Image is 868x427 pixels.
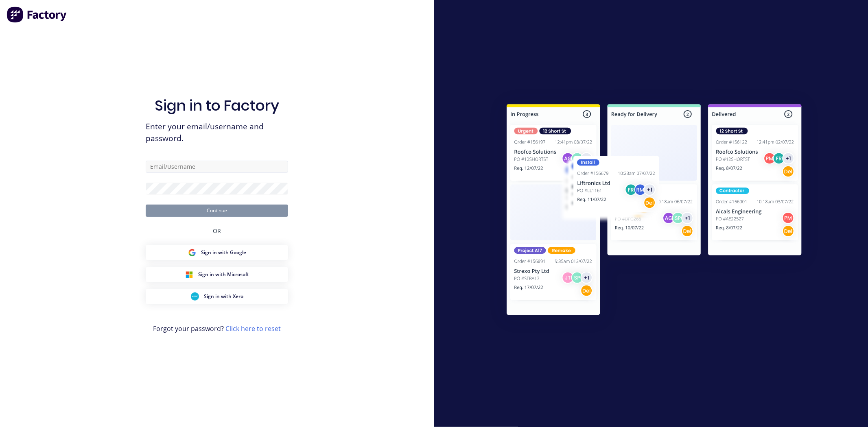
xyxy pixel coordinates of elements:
button: Xero Sign inSign in with Xero [146,289,288,304]
h1: Sign in to Factory [155,97,279,114]
span: Sign in with Xero [204,293,243,300]
img: Sign in [489,88,820,334]
span: Forgot your password? [153,324,281,333]
span: Enter your email/username and password. [146,121,288,144]
button: Google Sign inSign in with Google [146,245,288,260]
img: Xero Sign in [191,292,199,301]
button: Continue [146,205,288,217]
a: Click here to reset [225,324,281,333]
img: Microsoft Sign in [185,270,193,279]
span: Sign in with Microsoft [198,271,249,278]
button: Microsoft Sign inSign in with Microsoft [146,267,288,282]
div: OR [213,217,221,245]
span: Sign in with Google [201,249,246,256]
img: Google Sign in [188,248,196,257]
input: Email/Username [146,161,288,173]
img: Factory [7,7,68,23]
